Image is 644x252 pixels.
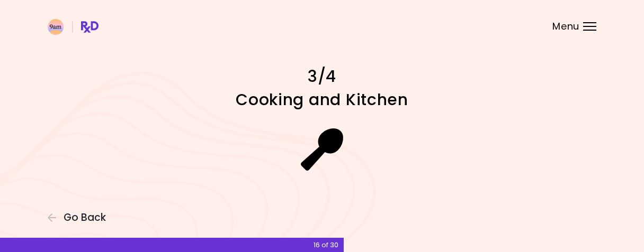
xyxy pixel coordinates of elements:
h1: 3/4 [137,66,507,87]
span: Go Back [64,212,106,223]
span: Menu [552,22,579,31]
img: RxDiet [48,19,99,35]
h1: Cooking and Kitchen [137,89,507,110]
button: Go Back [48,212,111,223]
